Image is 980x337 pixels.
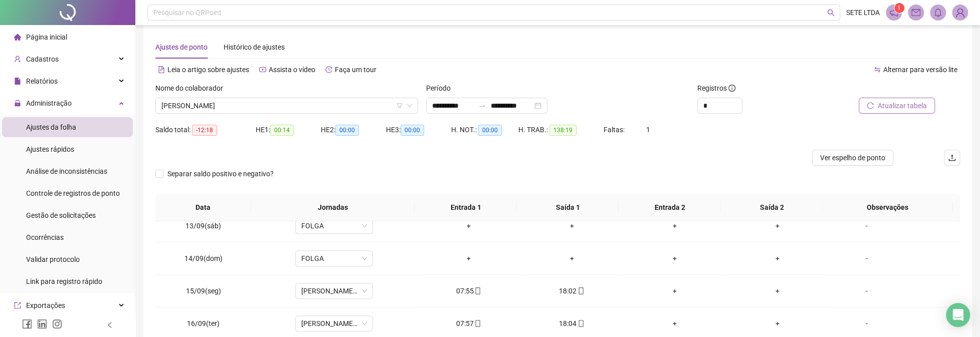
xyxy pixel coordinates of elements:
div: H. NOT.: [451,124,518,136]
span: 16/09(ter) [187,319,220,327]
button: Atualizar tabela [859,98,935,114]
span: 00:00 [335,125,359,136]
div: 07:55 [425,285,512,296]
span: SETE LTDA [846,7,880,18]
div: - [837,318,896,329]
span: Exportações [26,301,65,309]
span: PEDRO CESAR PELIZARE [161,98,412,113]
div: + [631,220,718,231]
div: + [425,220,512,231]
div: HE 1: [256,124,321,136]
span: facebook [22,319,32,329]
span: upload [948,154,956,162]
div: + [734,220,821,231]
div: + [734,253,821,264]
span: Histórico de ajustes [224,43,285,51]
span: mobile [576,320,584,327]
span: 00:00 [478,125,502,136]
span: Ocorrências [26,233,64,241]
span: Gestão de solicitações [26,211,96,219]
span: Ajustes da folha [26,123,76,131]
span: 14/09(dom) [184,254,223,262]
span: file-text [158,66,165,73]
span: mobile [576,287,584,294]
div: 07:57 [425,318,512,329]
span: mail [911,8,920,17]
div: + [631,318,718,329]
span: Separar saldo positivo e negativo? [163,168,278,179]
span: file [14,78,21,85]
th: Data [155,194,251,221]
span: lock [14,100,21,107]
th: Observações [823,194,952,221]
span: 15/09(seg) [186,287,221,295]
span: Registros [697,83,735,94]
span: Controle de registros de ponto [26,189,120,197]
span: 1 [646,126,650,134]
div: + [631,285,718,296]
span: Cadastros [26,55,59,63]
div: HE 2: [321,124,386,136]
label: Nome do colaborador [155,83,230,94]
sup: 1 [894,3,904,13]
div: Open Intercom Messenger [946,303,970,327]
span: notification [889,8,898,17]
span: Relatórios [26,77,58,85]
th: Entrada 1 [415,194,516,221]
div: - [837,253,896,264]
th: Jornadas [251,194,415,221]
span: Validar protocolo [26,255,80,263]
span: export [14,302,21,309]
span: 00:00 [401,125,424,136]
div: 18:02 [528,285,615,296]
div: + [631,253,718,264]
span: Alternar para versão lite [883,66,957,74]
div: + [425,253,512,264]
div: HE 3: [386,124,451,136]
span: FOLGA [301,218,367,233]
span: 13/09(sáb) [185,222,221,230]
th: Saída 2 [721,194,823,221]
span: swap [874,66,881,73]
span: Faça um tour [335,66,376,74]
div: 18:04 [528,318,615,329]
span: Faltas: [604,126,626,134]
span: filter [397,103,403,109]
div: - [837,220,896,231]
span: instagram [52,319,62,329]
span: history [325,66,332,73]
span: youtube [259,66,266,73]
div: + [528,253,615,264]
span: FOLGA [301,251,367,266]
th: Saída 1 [517,194,619,221]
span: Link para registro rápido [26,277,102,285]
span: 00:14 [270,125,294,136]
label: Período [426,83,457,94]
th: Entrada 2 [619,194,720,221]
div: Saldo total: [155,124,256,136]
span: -12:18 [192,125,217,136]
div: + [734,318,821,329]
span: swap-right [478,102,486,110]
div: - [837,285,896,296]
span: 138:19 [549,125,576,136]
img: 52090 [952,5,967,20]
span: to [478,102,486,110]
div: + [528,220,615,231]
div: H. TRAB.: [518,124,604,136]
span: Administração [26,99,72,107]
span: Ajustes rápidos [26,145,74,153]
span: mobile [473,320,481,327]
span: down [407,103,413,109]
span: left [106,321,113,328]
span: mobile [473,287,481,294]
span: home [14,34,21,41]
span: linkedin [37,319,47,329]
span: Ajustes de ponto [155,43,208,51]
span: Observações [831,202,944,213]
span: user-add [14,56,21,63]
span: info-circle [728,85,735,92]
span: bell [933,8,942,17]
button: Ver espelho de ponto [812,150,893,166]
span: search [827,9,835,17]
